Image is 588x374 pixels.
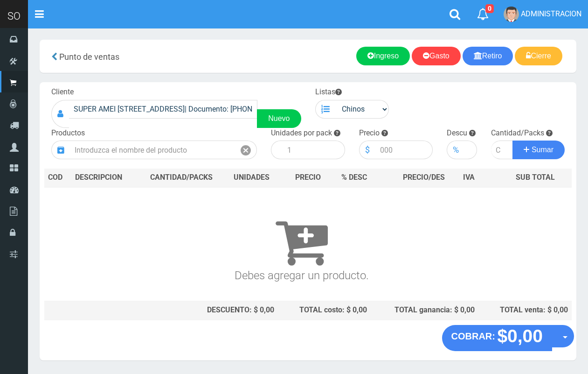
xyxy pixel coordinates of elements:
[138,169,225,187] th: CANTIDAD/PACKS
[491,141,513,159] input: Cantidad
[89,173,122,182] span: CRIPCION
[225,169,278,187] th: UNIDADES
[515,47,562,65] a: Cierre
[482,305,568,316] div: TOTAL venta: $ 0,00
[283,141,345,159] input: 1
[463,47,513,65] a: Retiro
[69,100,257,119] input: Consumidor Final
[403,173,445,182] span: PRECIO/DES
[512,141,565,159] button: Sumar
[48,201,555,282] h3: Debes agregar un producto.
[282,305,367,316] div: TOTAL costo: $ 0,00
[504,7,519,22] img: User Image
[463,173,475,182] span: IVA
[271,128,332,139] label: Unidades por pack
[70,141,235,159] input: Introduzca el nombre del producto
[374,305,475,316] div: TOTAL ganancia: $ 0,00
[447,128,467,139] label: Descu
[359,128,380,139] label: Precio
[359,141,375,159] div: $
[516,172,555,183] span: SUB TOTAL
[485,4,494,13] span: 0
[451,331,495,341] strong: COBRAR:
[356,47,410,65] a: Ingreso
[464,141,477,159] input: 000
[44,169,71,187] th: COD
[375,141,433,159] input: 000
[71,169,138,187] th: DES
[51,128,85,139] label: Productos
[442,325,553,351] button: COBRAR: $0,00
[295,172,321,183] span: PRECIO
[59,52,119,62] span: Punto de ventas
[447,141,464,159] div: %
[341,173,367,182] span: % DESC
[497,326,543,346] strong: $0,00
[142,305,274,316] div: DESCUENTO: $ 0,00
[257,109,301,128] a: Nuevo
[521,9,581,18] span: ADMINISTRACION
[532,146,553,154] span: Sumar
[315,87,342,98] label: Listas
[412,47,461,65] a: Gasto
[51,87,74,98] label: Cliente
[491,128,544,139] label: Cantidad/Packs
